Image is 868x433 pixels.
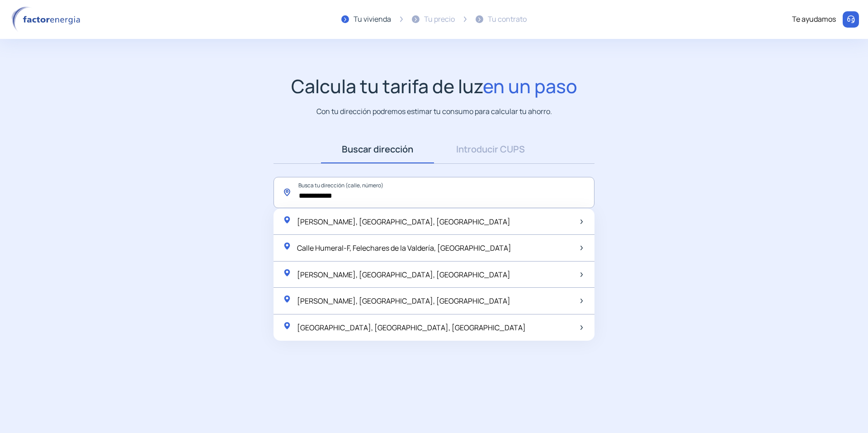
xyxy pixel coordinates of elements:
a: Buscar dirección [321,135,434,163]
img: arrow-next-item.svg [580,272,583,277]
span: en un paso [483,73,577,99]
img: logo factor [9,6,86,33]
img: arrow-next-item.svg [580,325,583,330]
img: location-pin-green.svg [283,321,292,330]
img: location-pin-green.svg [283,215,292,224]
div: Tu vivienda [354,14,391,25]
span: [PERSON_NAME], [GEOGRAPHIC_DATA], [GEOGRAPHIC_DATA] [297,217,510,227]
img: arrow-next-item.svg [580,246,583,250]
span: [PERSON_NAME], [GEOGRAPHIC_DATA], [GEOGRAPHIC_DATA] [297,270,510,280]
p: Con tu dirección podremos estimar tu consumo para calcular tu ahorro. [316,106,552,117]
img: location-pin-green.svg [283,242,292,251]
h1: Calcula tu tarifa de luz [291,75,577,97]
img: location-pin-green.svg [283,268,292,277]
img: llamar [846,15,855,24]
div: Te ayudamos [792,14,836,25]
div: Tu contrato [488,14,527,25]
div: Tu precio [424,14,455,25]
a: Introducir CUPS [434,135,547,163]
img: arrow-next-item.svg [580,219,583,224]
img: location-pin-green.svg [283,295,292,304]
span: [PERSON_NAME], [GEOGRAPHIC_DATA], [GEOGRAPHIC_DATA] [297,296,510,306]
span: Calle Humeral-F, Felechares de la Valdería, [GEOGRAPHIC_DATA] [297,243,511,253]
span: [GEOGRAPHIC_DATA], [GEOGRAPHIC_DATA], [GEOGRAPHIC_DATA] [297,323,526,333]
img: arrow-next-item.svg [580,299,583,303]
